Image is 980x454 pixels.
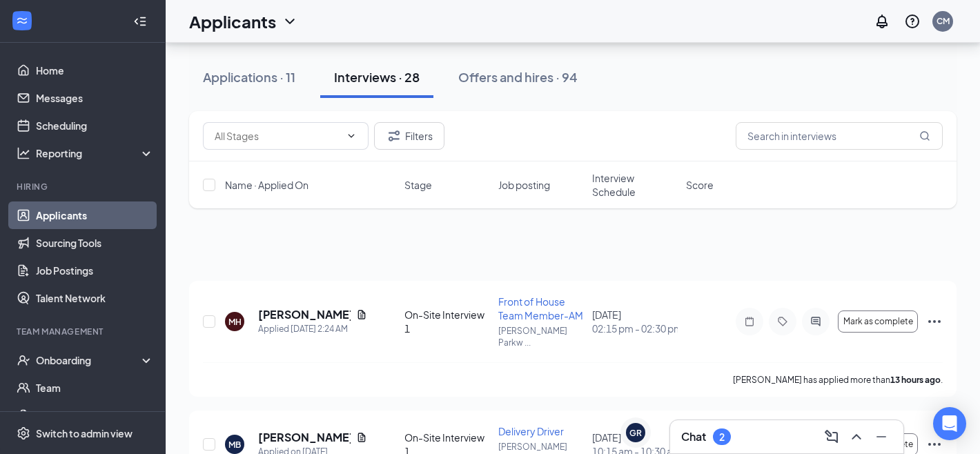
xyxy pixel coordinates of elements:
svg: Analysis [17,146,30,160]
div: Onboarding [36,353,142,367]
h5: [PERSON_NAME] [258,307,351,322]
h3: Chat [681,429,706,444]
svg: ComposeMessage [823,428,840,445]
svg: QuestionInfo [904,13,921,30]
span: 02:15 pm - 02:30 pm [592,322,678,335]
div: Applied [DATE] 2:24 AM [258,322,367,336]
svg: WorkstreamLogo [15,14,29,28]
div: Team Management [17,326,151,337]
svg: Settings [17,426,30,440]
svg: ChevronDown [282,13,298,30]
span: Front of House Team Member-AM [498,295,583,322]
svg: Filter [386,128,402,144]
span: Delivery Driver [498,425,564,437]
a: Applicants [36,201,154,229]
svg: ChevronDown [346,130,357,141]
a: Job Postings [36,257,154,284]
a: Sourcing Tools [36,229,154,257]
span: Name · Applied On [225,178,308,192]
svg: Notifications [874,13,890,30]
svg: UserCheck [17,353,30,367]
div: GR [629,427,642,439]
svg: Collapse [133,14,147,28]
input: Search in interviews [736,122,943,150]
a: Scheduling [36,112,154,139]
span: Mark as complete [843,317,913,326]
button: ChevronUp [845,426,868,448]
svg: Ellipses [926,436,943,453]
button: Minimize [870,426,892,448]
span: Score [686,178,714,192]
div: MB [228,439,241,451]
div: Applications · 11 [203,68,295,86]
h5: [PERSON_NAME] [258,430,351,445]
svg: Minimize [873,428,890,445]
div: CM [937,15,950,27]
button: Filter Filters [374,122,444,150]
svg: Tag [774,316,791,327]
a: Team [36,374,154,402]
input: All Stages [215,128,340,144]
span: Job posting [498,178,550,192]
h1: Applicants [189,10,276,33]
svg: MagnifyingGlass [919,130,930,141]
div: On-Site Interview 1 [404,308,490,335]
div: Switch to admin view [36,426,133,440]
div: Open Intercom Messenger [933,407,966,440]
a: Messages [36,84,154,112]
div: Interviews · 28 [334,68,420,86]
svg: ChevronUp [848,428,865,445]
b: 13 hours ago [890,375,941,385]
svg: Note [741,316,758,327]
button: Mark as complete [838,310,918,333]
div: MH [228,316,242,328]
div: 2 [719,431,725,443]
p: [PERSON_NAME] has applied more than . [733,374,943,386]
div: [DATE] [592,308,678,335]
a: Documents [36,402,154,429]
svg: Document [356,432,367,443]
div: Hiring [17,181,151,193]
svg: ActiveChat [807,316,824,327]
p: [PERSON_NAME] Parkw ... [498,325,584,348]
svg: Ellipses [926,313,943,330]
div: Reporting [36,146,155,160]
span: Interview Schedule [592,171,678,199]
span: Stage [404,178,432,192]
svg: Document [356,309,367,320]
button: ComposeMessage [821,426,843,448]
a: Home [36,57,154,84]
a: Talent Network [36,284,154,312]
div: Offers and hires · 94 [458,68,578,86]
